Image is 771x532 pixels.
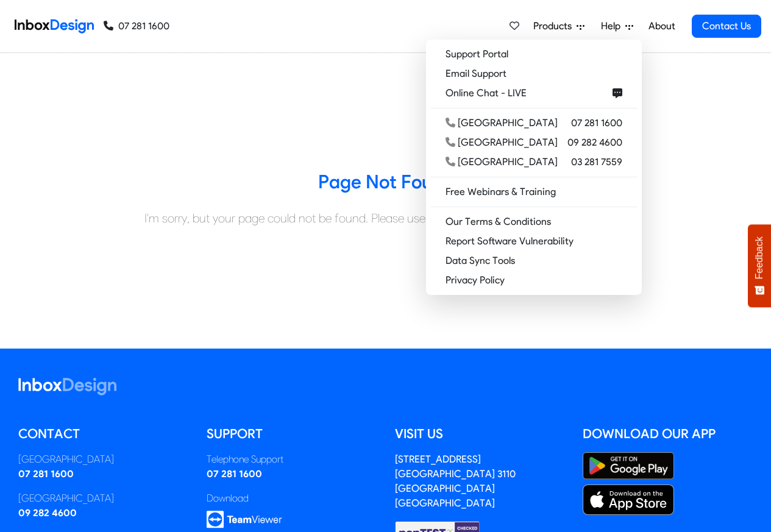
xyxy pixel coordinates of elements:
div: Telephone Support [207,452,377,467]
a: 07 281 1600 [104,19,169,34]
a: Online Chat - LIVE [431,83,637,103]
div: [GEOGRAPHIC_DATA] [446,135,558,150]
img: Apple App Store [583,484,674,515]
a: 07 281 1600 [18,468,74,480]
div: [GEOGRAPHIC_DATA] [446,116,558,130]
div: Products [426,40,642,295]
span: 07 281 1600 [571,116,622,130]
img: logo_inboxdesign_white.svg [18,378,116,395]
h3: Page Not Found [9,170,762,194]
a: [GEOGRAPHIC_DATA] 09 282 4600 [431,133,637,152]
a: Data Sync Tools [431,251,637,271]
a: 07 281 1600 [207,468,262,480]
a: Support Portal [431,44,637,64]
h5: Visit us [395,425,565,443]
a: [STREET_ADDRESS][GEOGRAPHIC_DATA] 3110[GEOGRAPHIC_DATA][GEOGRAPHIC_DATA] [395,453,516,509]
a: Privacy Policy [431,271,637,290]
span: 09 282 4600 [567,135,622,150]
img: Google Play Store [583,452,674,480]
a: Our Terms & Conditions [431,212,637,232]
span: Feedback [754,236,765,279]
span: 03 281 7559 [571,155,622,169]
div: [GEOGRAPHIC_DATA] [18,491,188,506]
h5: Support [207,425,377,443]
span: Help [601,19,625,34]
div: [GEOGRAPHIC_DATA] [18,452,188,467]
a: Products [528,14,589,38]
h5: Contact [18,425,188,443]
button: Feedback - Show survey [748,224,771,307]
div: I'm sorry, but your page could not be found. Please use the navigation to search for your page. [9,209,762,227]
a: [GEOGRAPHIC_DATA] 03 281 7559 [431,152,637,172]
span: Online Chat - LIVE [446,86,531,101]
address: [STREET_ADDRESS] [GEOGRAPHIC_DATA] 3110 [GEOGRAPHIC_DATA] [GEOGRAPHIC_DATA] [395,453,516,509]
img: logo_teamviewer.svg [207,511,282,528]
a: Contact Us [692,15,761,38]
a: Email Support [431,64,637,83]
a: About [645,14,678,38]
div: [GEOGRAPHIC_DATA] [446,155,558,169]
a: [GEOGRAPHIC_DATA] 07 281 1600 [431,113,637,133]
div: Download [207,491,377,506]
a: Free Webinars & Training [431,182,637,202]
h5: Download our App [583,425,753,443]
a: Help [596,14,638,38]
span: Products [533,19,577,34]
a: Report Software Vulnerability [431,232,637,251]
a: 09 282 4600 [18,507,77,519]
